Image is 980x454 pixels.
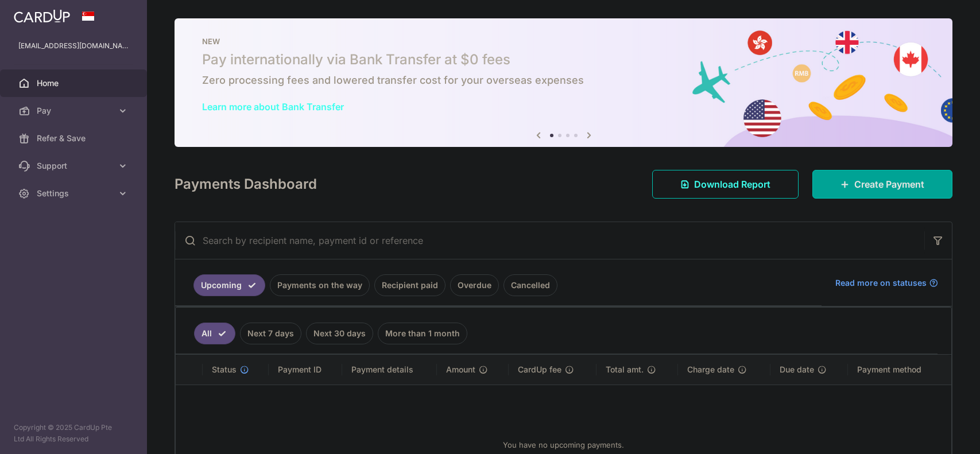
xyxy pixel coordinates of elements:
span: CardUp fee [518,364,561,375]
th: Payment method [848,355,951,385]
p: [EMAIL_ADDRESS][DOMAIN_NAME] [18,40,129,52]
a: Create Payment [812,170,952,199]
a: Next 7 days [240,323,301,344]
span: Refer & Save [37,133,113,144]
h6: Zero processing fees and lowered transfer cost for your overseas expenses [202,73,925,87]
span: Total amt. [606,364,644,375]
a: Recipient paid [374,274,446,296]
a: Cancelled [503,274,557,296]
h5: Pay internationally via Bank Transfer at $0 fees [202,51,925,69]
span: Home [37,77,113,89]
span: Read more on statuses [835,277,927,289]
span: Download Report [694,177,770,191]
span: Charge date [687,364,734,375]
span: Due date [780,364,814,375]
a: Next 30 days [306,323,373,344]
img: CardUp [14,9,70,23]
a: More than 1 month [378,323,467,344]
th: Payment ID [269,355,342,385]
a: Download Report [652,170,799,199]
a: Read more on statuses [835,277,938,289]
a: Overdue [450,274,499,296]
h4: Payments Dashboard [175,174,317,195]
a: All [194,323,235,344]
a: Payments on the way [270,274,370,296]
span: Support [37,160,113,172]
span: Pay [37,105,113,117]
span: Settings [37,188,113,199]
span: Status [212,364,237,375]
input: Search by recipient name, payment id or reference [175,222,924,259]
a: Upcoming [193,274,265,296]
span: Amount [446,364,475,375]
span: Create Payment [854,177,924,191]
th: Payment details [342,355,437,385]
img: Bank transfer banner [175,18,952,147]
p: NEW [202,37,925,46]
a: Learn more about Bank Transfer [202,101,344,112]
